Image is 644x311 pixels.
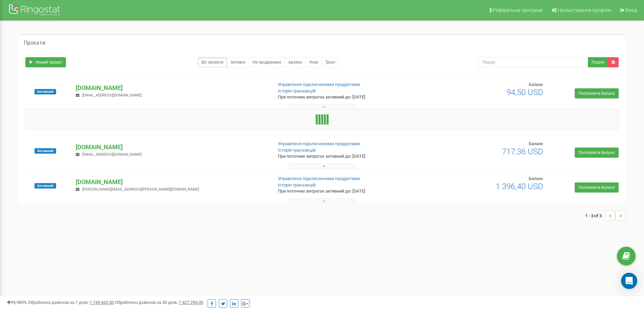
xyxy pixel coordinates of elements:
a: Новий проєкт [25,57,66,67]
span: Оброблено дзвінків за 30 днів : [115,300,203,305]
u: 1 745 662,00 [90,300,114,305]
p: [DOMAIN_NAME] [76,178,267,186]
span: Баланс [529,141,543,146]
a: Поповнити баланс [575,182,619,193]
a: Тріал [321,57,339,67]
a: Управління підключеними продуктами [278,82,360,87]
span: [EMAIL_ADDRESS][DOMAIN_NAME] [82,93,142,97]
span: 94,50 USD [506,88,543,97]
a: Поповнити баланс [575,88,619,98]
span: Вихід [625,7,637,13]
u: 7 427 293,00 [179,300,203,305]
a: Управління підключеними продуктами [278,176,360,181]
button: Пошук [588,57,608,67]
p: При поточних витратах активний до: [DATE] [278,153,419,160]
span: 1 396,40 USD [496,182,543,191]
span: Реферальна програма [493,7,543,13]
p: При поточних витратах активний до: [DATE] [278,94,419,101]
nav: ... [585,204,625,227]
a: Нові [306,57,322,67]
a: Історія транзакцій [278,88,316,93]
a: Не продовжені [249,57,285,67]
span: Налаштування профілю [558,7,611,13]
span: Баланс [529,176,543,181]
p: [DOMAIN_NAME] [76,143,267,152]
a: Управління підключеними продуктами [278,141,360,146]
span: Оброблено дзвінків за 7 днів : [28,300,114,305]
span: [PERSON_NAME][EMAIL_ADDRESS][PERSON_NAME][DOMAIN_NAME] [82,187,199,192]
input: Пошук [478,57,588,67]
a: Активні [227,57,249,67]
span: Активний [34,89,56,94]
a: Історія транзакцій [278,182,316,187]
p: [DOMAIN_NAME] [76,84,267,92]
a: Архівні [285,57,306,67]
span: Активний [34,148,56,154]
span: 1 - 3 of 3 [585,210,605,221]
span: Баланс [529,82,543,87]
a: Історія транзакцій [278,148,316,153]
a: Всі проєкти [198,57,227,67]
h5: Проєкти [24,40,45,46]
div: Open Intercom Messenger [621,273,637,289]
span: 99,989% [7,300,27,305]
span: 717,36 USD [502,147,543,156]
a: Поповнити баланс [575,148,619,158]
span: [EMAIL_ADDRESS][DOMAIN_NAME] [82,152,142,157]
span: Активний [34,183,56,188]
p: При поточних витратах активний до: [DATE] [278,188,419,195]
